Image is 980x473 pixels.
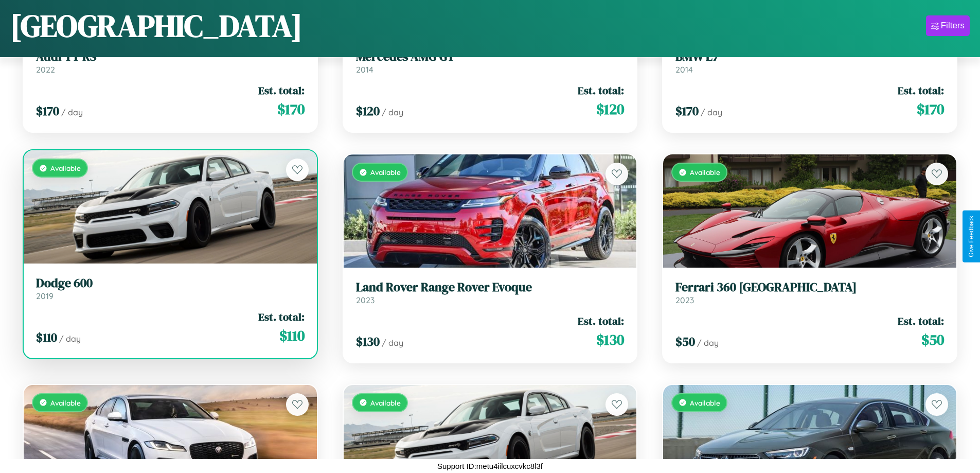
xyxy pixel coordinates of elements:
h3: Mercedes AMG GT [356,49,625,64]
a: Dodge 6002019 [36,276,305,301]
span: / day [382,338,403,348]
div: Give Feedback [968,216,975,257]
span: 2019 [36,291,54,301]
span: $ 50 [921,329,944,350]
span: / day [61,107,83,117]
a: Land Rover Range Rover Evoque2023 [356,280,625,305]
span: / day [382,107,403,117]
span: Est. total: [898,313,944,328]
h3: Audi TT RS [36,49,305,64]
span: 2023 [675,295,694,305]
span: 2022 [36,64,55,75]
span: / day [59,334,81,344]
span: Est. total: [578,83,624,98]
span: Available [370,168,401,177]
span: $ 170 [277,99,305,119]
a: BMW L72014 [675,49,944,75]
button: Filters [926,15,970,36]
a: Audi TT RS2022 [36,49,305,75]
span: Est. total: [898,83,944,98]
a: Ferrari 360 [GEOGRAPHIC_DATA]2023 [675,280,944,305]
span: $ 170 [917,99,944,119]
span: Available [370,398,401,407]
span: $ 170 [36,102,59,119]
p: Support ID: metu4iilcuxcvkc8l3f [437,459,543,473]
span: Est. total: [578,313,624,328]
span: $ 170 [675,102,699,119]
span: $ 110 [279,325,305,346]
span: $ 130 [596,329,624,350]
span: Est. total: [258,309,305,324]
span: $ 50 [675,333,695,350]
h3: Dodge 600 [36,276,305,291]
h1: [GEOGRAPHIC_DATA] [10,5,302,47]
span: $ 110 [36,329,57,346]
a: Mercedes AMG GT2014 [356,49,625,75]
span: $ 120 [596,99,624,119]
span: 2014 [356,64,373,75]
span: 2023 [356,295,375,305]
span: 2014 [675,64,693,75]
h3: BMW L7 [675,49,944,64]
span: / day [697,338,719,348]
span: Available [690,168,720,177]
span: Available [690,398,720,407]
span: / day [701,107,722,117]
span: Available [50,164,81,172]
span: Available [50,398,81,407]
span: $ 120 [356,102,380,119]
h3: Land Rover Range Rover Evoque [356,280,625,295]
div: Filters [941,21,965,31]
span: $ 130 [356,333,380,350]
span: Est. total: [258,83,305,98]
h3: Ferrari 360 [GEOGRAPHIC_DATA] [675,280,944,295]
